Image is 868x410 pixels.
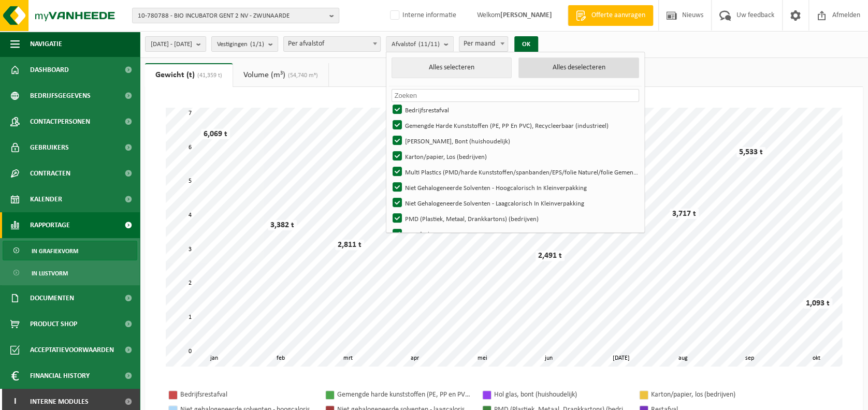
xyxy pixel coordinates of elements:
button: OK [514,36,538,53]
a: Offerte aanvragen [568,5,653,26]
span: 10-780788 - BIO INCUBATOR GENT 2 NV - ZWIJNAARDE [138,8,325,24]
span: Product Shop [30,311,77,337]
span: Documenten [30,285,74,311]
span: Contracten [30,160,70,186]
button: Afvalstof(11/11) [386,36,454,52]
span: Per afvalstof [283,36,381,52]
span: (54,740 m³) [285,72,318,79]
count: (11/11) [418,41,440,48]
span: Kalender [30,186,62,212]
label: Multi Plastics (PMD/harde Kunststoffen/spanbanden/EPS/folie Naturel/folie Gemengd) [390,164,638,180]
div: Bedrijfsrestafval [180,388,315,401]
a: Gewicht (t) [145,63,233,87]
div: 5,533 t [736,147,765,157]
div: Gemengde harde kunststoffen (PE, PP en PVC), recycleerbaar (industrieel) [337,388,472,401]
div: 1,093 t [803,298,832,309]
span: Contactpersonen [30,109,90,135]
label: Restafval [390,226,638,242]
label: Interne informatie [388,8,456,23]
div: Hol glas, bont (huishoudelijk) [494,388,629,401]
div: Karton/papier, los (bedrijven) [651,388,786,401]
div: 2,491 t [536,251,565,261]
label: Niet Gehalogeneerde Solventen - Hoogcalorisch In Kleinverpakking [390,180,638,195]
a: In grafiekvorm [3,241,137,260]
span: Navigatie [30,31,62,57]
span: Financial History [30,363,90,389]
span: Bedrijfsgegevens [30,83,91,109]
a: In lijstvorm [3,263,137,283]
span: Per maand [459,36,508,52]
span: [DATE] - [DATE] [151,37,192,52]
span: Per afvalstof [284,37,380,51]
span: Offerte aanvragen [589,10,648,21]
span: Per maand [459,37,508,51]
button: Alles deselecteren [518,57,639,78]
span: Gebruikers [30,135,69,160]
span: Rapportage [30,212,70,238]
span: In lijstvorm [32,263,68,283]
div: 6,069 t [201,129,230,139]
label: Niet Gehalogeneerde Solventen - Laagcalorisch In Kleinverpakking [390,195,638,211]
button: Vestigingen(1/1) [211,36,278,52]
div: 3,382 t [268,220,297,230]
count: (1/1) [250,41,264,48]
button: [DATE] - [DATE] [145,36,206,52]
span: Afvalstof [392,37,440,52]
button: 10-780788 - BIO INCUBATOR GENT 2 NV - ZWIJNAARDE [132,8,339,23]
label: PMD (Plastiek, Metaal, Drankkartons) (bedrijven) [390,211,638,226]
a: Volume (m³) [233,63,328,87]
label: Bedrijfsrestafval [390,102,638,118]
label: Gemengde Harde Kunststoffen (PE, PP En PVC), Recycleerbaar (industrieel) [390,118,638,133]
span: Vestigingen [217,37,264,52]
span: Dashboard [30,57,69,83]
strong: [PERSON_NAME] [500,11,552,19]
input: Zoeken [392,89,639,102]
span: Acceptatievoorwaarden [30,337,114,363]
div: 3,717 t [670,209,699,219]
span: (41,359 t) [195,72,222,79]
label: [PERSON_NAME], Bont (huishoudelijk) [390,133,638,149]
div: 2,811 t [335,240,364,250]
label: Karton/papier, Los (bedrijven) [390,149,638,164]
span: In grafiekvorm [32,241,78,261]
button: Alles selecteren [392,57,512,78]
